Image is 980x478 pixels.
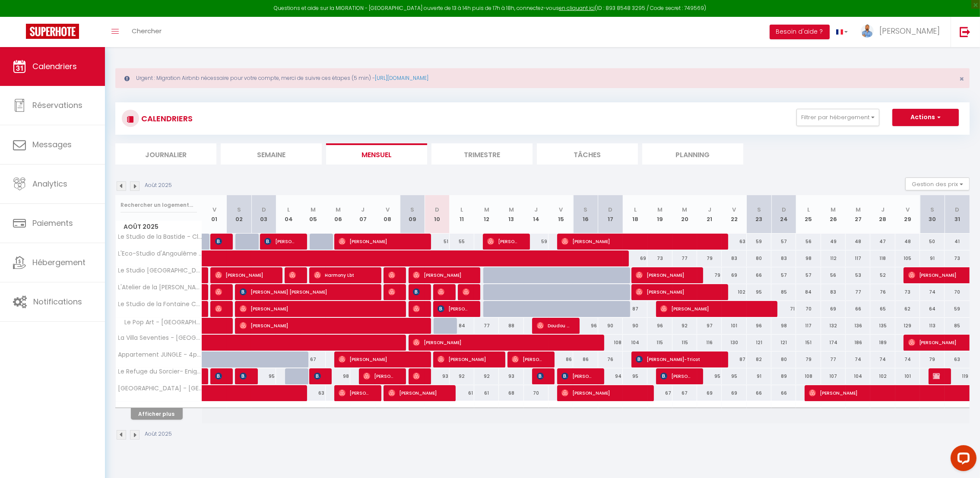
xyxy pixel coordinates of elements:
[450,318,474,334] div: 84
[537,368,545,384] span: [PERSON_NAME]
[413,368,421,384] span: [PERSON_NAME]
[930,206,934,214] abbr: S
[697,368,722,384] div: 95
[636,351,718,367] span: [PERSON_NAME]-Tricot
[747,195,771,234] th: 23
[386,206,390,214] abbr: V
[623,318,647,334] div: 90
[336,206,341,214] abbr: M
[697,385,722,401] div: 69
[512,351,545,367] span: [PERSON_NAME]
[771,368,796,384] div: 89
[487,233,520,250] span: [PERSON_NAME]
[623,335,647,351] div: 104
[636,284,718,300] span: [PERSON_NAME]
[796,267,821,283] div: 57
[846,195,870,234] th: 27
[870,284,895,300] div: 76
[697,318,722,334] div: 97
[895,234,920,250] div: 48
[623,301,647,317] div: 87
[117,385,203,392] span: [GEOGRAPHIC_DATA] - [GEOGRAPHIC_DATA] -[GEOGRAPHIC_DATA] 15 min
[945,368,970,384] div: 119
[32,218,73,228] span: Paiements
[573,351,598,367] div: 86
[846,301,870,317] div: 66
[145,430,172,438] p: Août 2025
[537,317,570,334] span: Doudou Diagne
[920,351,945,367] div: 79
[450,385,474,401] div: 61
[821,195,846,234] th: 26
[771,250,796,266] div: 83
[251,368,276,384] div: 95
[438,301,470,317] span: [PERSON_NAME]
[139,109,193,128] h3: CALENDRIERS
[821,234,846,250] div: 49
[400,195,425,234] th: 09
[879,25,940,36] span: [PERSON_NAME]
[722,351,746,367] div: 87
[26,24,79,39] img: Super Booking
[870,301,895,317] div: 65
[438,351,495,367] span: [PERSON_NAME]
[747,284,771,300] div: 95
[549,351,573,367] div: 86
[807,206,810,214] abbr: L
[881,206,885,214] abbr: J
[647,335,672,351] div: 115
[682,206,687,214] abbr: M
[722,318,746,334] div: 101
[375,195,400,234] th: 08
[895,284,920,300] div: 73
[584,206,588,214] abbr: S
[854,17,951,47] a: ... [PERSON_NAME]
[425,234,449,250] div: 51
[202,368,206,385] a: [PERSON_NAME]
[747,267,771,283] div: 66
[747,250,771,266] div: 80
[537,143,638,165] li: Tâches
[672,195,697,234] th: 20
[438,284,446,300] span: [PERSON_NAME]
[262,206,266,214] abbr: D
[339,385,371,401] span: [PERSON_NAME]-Innocents [PERSON_NAME]
[301,351,326,367] div: 67
[549,195,573,234] th: 15
[350,195,375,234] th: 07
[796,351,821,367] div: 79
[733,206,736,214] abbr: V
[771,335,796,351] div: 121
[697,195,722,234] th: 21
[215,368,223,384] span: [PERSON_NAME]
[117,284,203,291] span: L'Atelier de la [PERSON_NAME]
[642,143,743,165] li: Planning
[747,385,771,401] div: 66
[474,368,499,384] div: 92
[959,75,964,83] button: Close
[314,368,322,384] span: [PERSON_NAME]
[413,301,421,317] span: [PERSON_NAME]
[499,368,523,384] div: 93
[747,335,771,351] div: 121
[920,301,945,317] div: 64
[892,109,959,126] button: Actions
[771,284,796,300] div: 85
[821,250,846,266] div: 112
[598,318,623,334] div: 90
[647,385,672,401] div: 67
[598,195,623,234] th: 17
[311,206,316,214] abbr: M
[425,195,449,234] th: 10
[960,26,970,37] img: logout
[672,318,697,334] div: 92
[870,234,895,250] div: 47
[287,206,290,214] abbr: L
[821,335,846,351] div: 174
[524,195,549,234] th: 14
[598,368,623,384] div: 94
[117,335,203,341] span: La Villa Seventies - [GEOGRAPHIC_DATA]
[561,385,644,401] span: [PERSON_NAME]
[895,368,920,384] div: 101
[895,195,920,234] th: 29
